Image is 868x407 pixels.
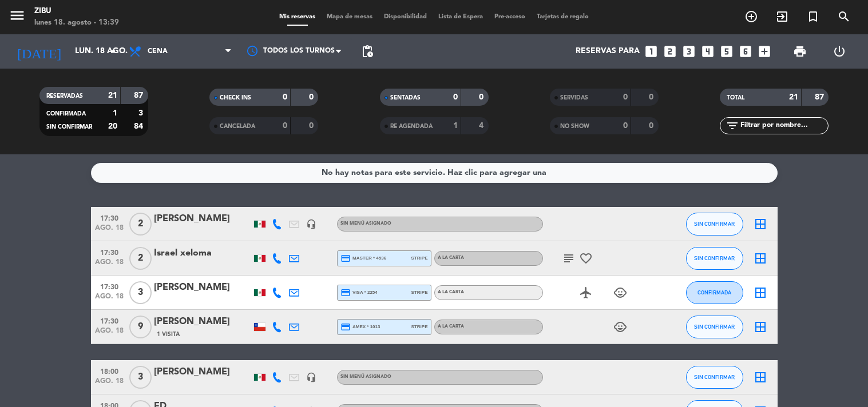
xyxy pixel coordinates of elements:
[697,289,731,296] span: CONFIRMADA
[274,14,321,20] span: Mis reservas
[562,252,576,265] i: subject
[306,372,316,382] i: headset_mic
[754,370,767,384] i: border_all
[309,93,316,101] strong: 0
[157,330,180,339] span: 1 Visita
[34,17,119,29] div: lunes 18. agosto - 13:39
[154,212,251,226] div: [PERSON_NAME]
[438,290,464,294] span: A LA CARTA
[649,93,656,101] strong: 0
[681,44,696,59] i: looks_3
[340,253,387,264] span: master * 4536
[154,314,251,329] div: [PERSON_NAME]
[46,111,86,117] span: CONFIRMADA
[489,14,531,20] span: Pre-acceso
[686,281,743,304] button: CONFIRMADA
[433,14,489,20] span: Lista de Espera
[113,109,117,117] strong: 1
[694,221,735,227] span: SIN CONFIRMAR
[95,224,124,237] span: ago. 18
[309,122,316,130] strong: 0
[148,47,168,55] span: Cena
[9,39,69,64] i: [DATE]
[106,45,120,58] i: arrow_drop_down
[623,93,628,101] strong: 0
[837,10,851,23] i: search
[754,252,767,265] i: border_all
[411,254,428,262] span: stripe
[775,10,789,23] i: exit_to_app
[95,364,124,377] span: 18:00
[686,213,743,236] button: SIN CONFIRMAR
[576,47,640,56] span: Reservas para
[283,93,287,101] strong: 0
[9,7,26,24] i: menu
[757,44,772,59] i: add_box
[579,286,593,300] i: airplanemode_active
[806,10,820,23] i: turned_in_not
[694,324,735,330] span: SIN CONFIRMAR
[129,281,152,304] span: 3
[815,93,826,101] strong: 87
[694,255,735,261] span: SIN CONFIRMAR
[95,327,124,340] span: ago. 18
[108,122,117,130] strong: 20
[321,14,378,20] span: Mapa de mesas
[531,14,594,20] span: Tarjetas de regalo
[129,316,152,338] span: 9
[613,320,627,334] i: child_care
[726,119,739,133] i: filter_list
[340,322,351,332] i: credit_card
[754,320,767,334] i: border_all
[134,122,145,130] strong: 84
[479,122,486,130] strong: 4
[390,95,421,101] span: SENTADAS
[95,280,124,293] span: 17:30
[340,374,391,379] span: Sin menú asignado
[306,219,316,229] i: headset_mic
[411,289,428,296] span: stripe
[154,280,251,295] div: [PERSON_NAME]
[694,374,735,380] span: SIN CONFIRMAR
[129,247,152,270] span: 2
[360,45,374,58] span: pending_actions
[283,122,287,130] strong: 0
[220,123,255,129] span: CANCELADA
[663,44,677,59] i: looks_two
[744,10,758,23] i: add_circle_outline
[95,258,124,272] span: ago. 18
[453,122,458,130] strong: 1
[95,245,124,258] span: 17:30
[453,93,458,101] strong: 0
[322,166,546,179] div: No hay notas para este servicio. Haz clic para agregar una
[340,288,351,298] i: credit_card
[154,365,251,380] div: [PERSON_NAME]
[833,45,846,58] i: power_settings_new
[340,322,381,332] span: amex * 1013
[579,252,593,265] i: favorite_border
[798,7,829,26] span: Reserva especial
[340,253,351,264] i: credit_card
[46,124,92,130] span: SIN CONFIRMAR
[411,323,428,330] span: stripe
[95,314,124,327] span: 17:30
[390,123,433,129] span: RE AGENDADA
[686,316,743,338] button: SIN CONFIRMAR
[129,213,152,236] span: 2
[438,324,464,329] span: A LA CARTA
[378,14,433,20] span: Disponibilidad
[560,123,589,129] span: NO SHOW
[820,34,859,69] div: LOG OUT
[340,288,378,298] span: visa * 2254
[613,286,627,300] i: child_care
[560,95,588,101] span: SERVIDAS
[129,366,152,389] span: 3
[108,91,117,99] strong: 21
[479,93,486,101] strong: 0
[134,91,145,99] strong: 87
[736,7,767,26] span: RESERVAR MESA
[767,7,798,26] span: WALK IN
[154,246,251,261] div: Israel xeloma
[220,95,251,101] span: CHECK INS
[829,7,859,26] span: BUSCAR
